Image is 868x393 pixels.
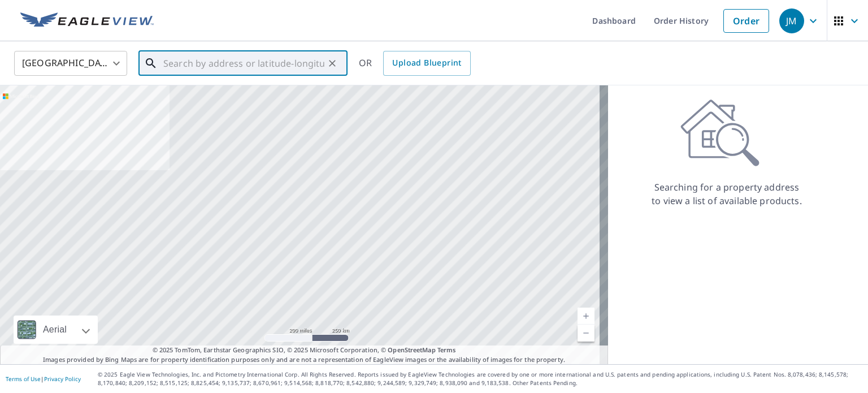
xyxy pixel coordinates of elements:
p: | [6,375,81,382]
img: EV Logo [20,12,154,29]
p: © 2025 Eagle View Technologies, Inc. and Pictometry International Corp. All Rights Reserved. Repo... [98,370,862,387]
a: Upload Blueprint [383,51,470,76]
div: Aerial [14,316,98,344]
a: Terms of Use [6,375,41,383]
a: Current Level 5, Zoom Out [578,325,594,342]
a: Current Level 5, Zoom In [578,308,594,325]
div: JM [779,8,804,33]
input: Search by address or latitude-longitude [163,47,324,79]
p: Searching for a property address to view a list of available products. [651,180,802,208]
div: Aerial [40,316,70,344]
a: OpenStreetMap [388,346,435,354]
a: Order [723,9,769,33]
button: Clear [324,55,340,71]
a: Terms [437,346,456,354]
span: © 2025 TomTom, Earthstar Geographics SIO, © 2025 Microsoft Corporation, © [153,346,456,355]
a: Privacy Policy [44,375,81,383]
div: [GEOGRAPHIC_DATA] [14,47,127,79]
span: Upload Blueprint [392,56,461,70]
div: OR [359,51,471,76]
